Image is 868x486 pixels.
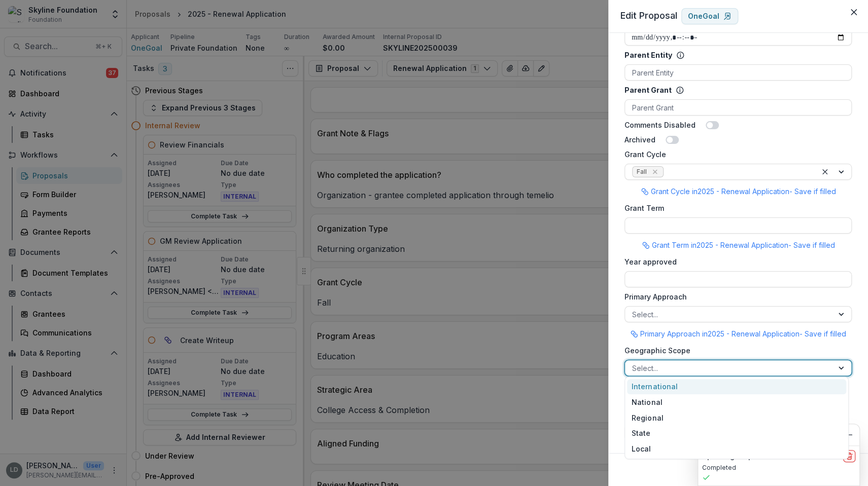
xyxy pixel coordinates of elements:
p: Completed [702,463,855,472]
label: Geographic Scope [624,345,846,356]
label: Primary Approach [624,291,846,302]
label: Comments Disabled [624,120,696,130]
label: Year approved [624,256,846,267]
div: Clear selected options [819,166,831,178]
p: Grant Term in 2025 - Renewal Application - Save if filled [652,240,835,250]
div: State [627,425,846,441]
div: Local [627,441,846,457]
p: Parent Entity [624,50,672,60]
label: Grant Term [624,203,846,213]
button: Close [846,4,862,20]
div: Remove Fall [650,167,660,177]
span: Fall [637,168,647,175]
div: Regional [627,410,846,426]
div: International [627,379,846,395]
p: Parent Grant [624,85,672,95]
label: Archived [624,134,655,145]
p: OneGoal [688,12,719,21]
label: Grant Cycle [624,149,846,160]
button: Dismiss [843,429,855,441]
p: Primary Approach in 2025 - Renewal Application - Save if filled [640,328,846,339]
div: National [627,394,846,410]
a: OneGoal [681,8,738,24]
p: Grant Cycle in 2025 - Renewal Application - Save if filled [651,186,836,197]
button: delete [843,450,855,462]
span: Edit Proposal [620,10,677,21]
